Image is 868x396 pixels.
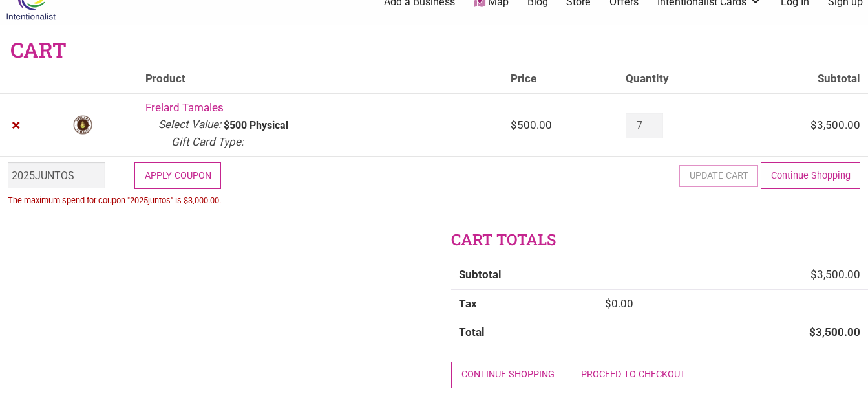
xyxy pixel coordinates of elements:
bdi: 3,500.00 [810,118,860,131]
a: Continue shopping [451,362,564,388]
h1: Cart [10,36,67,65]
th: Subtotal [736,65,868,94]
span: $ [810,268,817,281]
dt: Select Value: [158,116,221,133]
a: Frelard Tamales [145,101,224,114]
h2: Cart totals [451,229,868,251]
th: Subtotal [451,261,597,289]
span: $ [605,297,611,310]
th: Product [138,65,503,94]
span: $ [810,118,817,131]
th: Tax [451,289,597,318]
bdi: 500.00 [511,118,552,131]
dt: Gift Card Type: [171,134,244,151]
th: Quantity [618,65,737,94]
img: Frelard Tamales logo [72,115,93,135]
p: Physical [249,120,288,131]
a: Proceed to checkout [571,362,695,388]
button: Update cart [679,165,758,187]
span: $ [809,325,816,338]
p: The maximum spend for coupon "2025juntos" is $3,000.00. [8,194,221,207]
span: $ [511,118,517,131]
bdi: 0.00 [605,297,633,310]
input: Coupon code [8,162,105,188]
a: Continue Shopping [761,162,860,189]
input: Product quantity [626,113,663,138]
bdi: 3,500.00 [809,325,860,338]
p: $500 [224,120,247,131]
th: Price [503,65,618,94]
bdi: 3,500.00 [810,268,860,281]
th: Total [451,318,597,347]
a: Remove Frelard Tamales from cart [8,117,25,134]
button: Apply coupon [134,162,221,189]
